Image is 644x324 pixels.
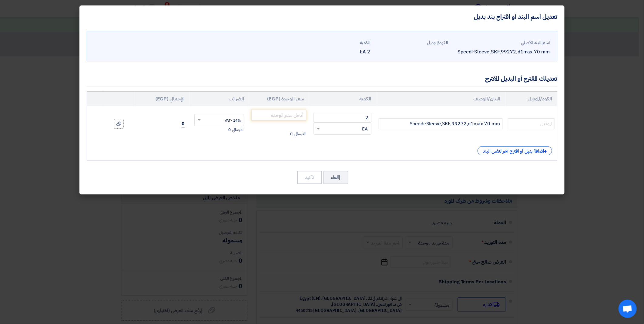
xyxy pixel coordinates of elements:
th: سعر الوحدة (EGP) [249,92,309,106]
div: Open chat [619,300,637,318]
input: RFQ_STEP1.ITEMS.2.AMOUNT_TITLE [314,113,371,123]
span: 0 [290,131,293,137]
div: Speedi-Sleeve,SKF,99272,d1max.70 mm [453,48,550,56]
input: الموديل [508,118,555,129]
span: الاجمالي [232,127,243,133]
button: تأكيد [297,171,322,184]
h4: تعديل اسم البند أو اقتراح بند بديل [474,13,557,21]
div: 2 EA [297,48,370,56]
span: 0 [228,127,231,133]
input: أدخل سعر الوحدة [251,110,306,121]
button: إالغاء [323,171,348,184]
div: الكمية [297,39,370,46]
div: اضافة بديل أو اقتراح آخر لنفس البند [478,146,552,155]
div: اسم البند الأصلي [453,39,550,46]
span: EA [362,126,368,133]
span: 0 [182,120,185,128]
div: تعديلك المقترح أو البديل المقترح [485,74,557,83]
div: الكود/الموديل [375,39,448,46]
th: الضرائب [190,92,249,106]
th: البيان/الوصف [376,92,505,106]
span: + [544,148,547,155]
input: Add Item Description [379,118,503,129]
th: الكمية [309,92,376,106]
th: الكود/الموديل [505,92,557,106]
ng-select: VAT [194,114,244,126]
th: الإجمالي (EGP) [135,92,189,106]
span: الاجمالي [294,131,305,137]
